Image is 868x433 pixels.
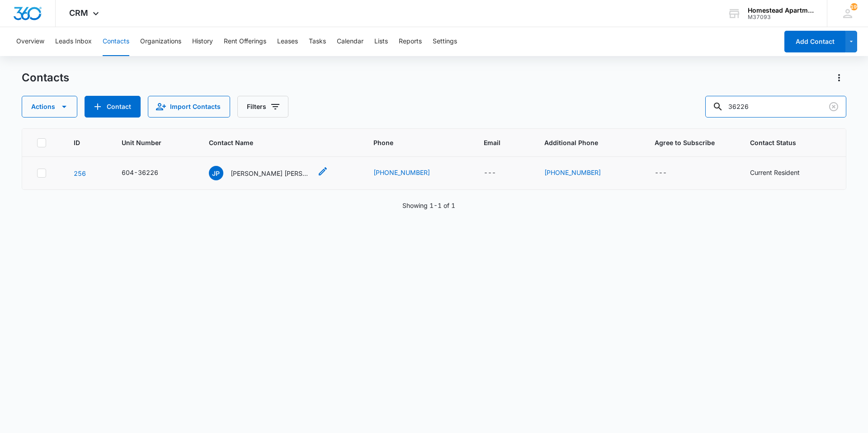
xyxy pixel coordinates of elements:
[122,168,175,179] div: Unit Number - 604-36226 - Select to Edit Field
[122,168,158,177] div: 604-36226
[209,166,223,180] span: JP
[399,27,422,56] button: Reports
[85,96,141,118] button: Add Contact
[148,96,230,118] button: Import Contacts
[22,71,69,85] h1: Contacts
[750,168,816,179] div: Contact Status - Current Resident - Select to Edit Field
[484,168,512,179] div: Email - - Select to Edit Field
[705,96,846,118] input: Search Contacts
[544,168,601,177] a: [PHONE_NUMBER]
[850,3,858,10] span: 199
[655,168,667,179] div: ---
[140,27,181,56] button: Organizations
[103,27,129,56] button: Contacts
[373,168,446,179] div: Phone - (970) 815-2665 - Select to Edit Field
[337,27,363,56] button: Calendar
[784,31,845,52] button: Add Contact
[277,27,298,56] button: Leases
[224,27,266,56] button: Rent Offerings
[192,27,213,56] button: History
[655,168,683,179] div: Agree to Subscribe - - Select to Edit Field
[373,168,430,177] a: [PHONE_NUMBER]
[748,14,814,20] div: account id
[309,27,326,56] button: Tasks
[74,169,86,177] a: Navigate to contact details page for Jose Perez Jasmin Santillan
[544,168,617,179] div: Additional Phone - (970) 294-8525 - Select to Edit Field
[850,3,858,10] div: notifications count
[231,169,312,178] p: [PERSON_NAME] [PERSON_NAME]
[655,138,728,147] span: Agree to Subscribe
[748,7,814,14] div: account name
[750,138,818,147] span: Contact Status
[484,138,509,147] span: Email
[209,166,328,180] div: Contact Name - Jose Perez Jasmin Santillan - Select to Edit Field
[750,168,800,177] div: Current Resident
[402,201,455,210] p: Showing 1-1 of 1
[484,168,496,179] div: ---
[16,27,44,56] button: Overview
[122,138,187,147] span: Unit Number
[832,71,846,85] button: Actions
[22,96,77,118] button: Actions
[55,27,92,56] button: Leads Inbox
[374,27,388,56] button: Lists
[826,99,841,114] button: Clear
[237,96,288,118] button: Filters
[209,138,339,147] span: Contact Name
[544,138,633,147] span: Additional Phone
[373,138,449,147] span: Phone
[74,138,87,147] span: ID
[433,27,457,56] button: Settings
[69,8,88,18] span: CRM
